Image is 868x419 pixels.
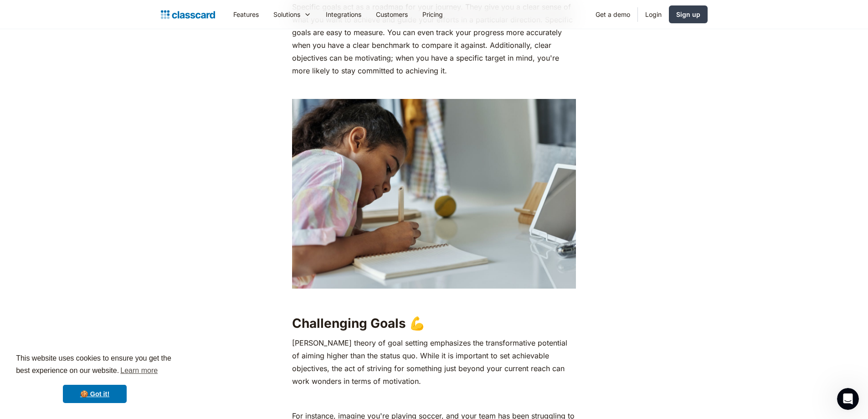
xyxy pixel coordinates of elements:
p: [PERSON_NAME] theory of goal setting emphasizes the transformative potential of aiming higher tha... [292,336,576,388]
div: cookieconsent [7,344,182,412]
a: Pricing [415,4,450,25]
div: Solutions [266,4,318,25]
a: Features [226,4,266,25]
p: ‍ [292,82,576,94]
a: dismiss cookie message [63,385,127,403]
p: ‍ [292,293,576,306]
p: ‍ [292,392,576,405]
a: Customers [369,4,415,25]
h2: Challenging Goals 💪 [292,315,576,331]
a: Logo [161,8,215,21]
a: Sign up [669,5,708,23]
iframe: Intercom live chat [837,388,859,410]
p: Specific goals act as a roadmap for your journey. They give you a clear sense of what you want to... [292,0,576,77]
img: A girl writing in a notebook [292,99,576,289]
a: Integrations [318,4,369,25]
div: Solutions [273,10,300,19]
div: Sign up [676,10,700,19]
span: This website uses cookies to ensure you get the best experience on our website. [16,353,174,378]
a: learn more about cookies [119,364,159,378]
a: Login [638,4,669,25]
a: Get a demo [588,4,637,25]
